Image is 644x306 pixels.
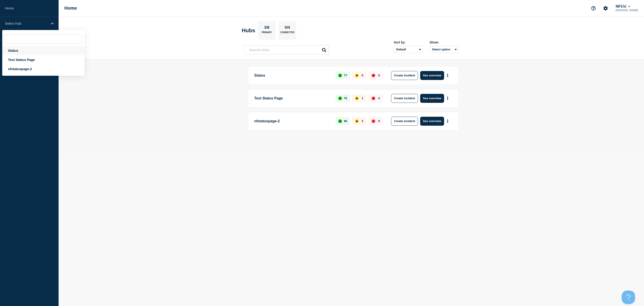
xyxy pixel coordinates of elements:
[445,117,451,125] button: More actions
[262,31,272,36] p: Primary
[445,94,451,102] button: More actions
[242,27,255,34] h2: Hubs
[2,46,85,55] div: Status
[622,291,635,304] iframe: Help Scout Beacon - Open
[344,97,347,100] p: 75
[378,74,380,77] p: 0
[362,97,363,100] p: 1
[589,4,598,13] button: Support
[338,97,342,100] div: up
[362,119,363,123] p: 3
[2,55,85,64] div: Test Status Page
[391,94,418,103] button: Create incident
[263,25,271,31] p: 3/8
[5,22,48,25] p: Select Hub
[394,41,423,44] div: Sort by:
[283,25,292,31] p: 0/4
[615,4,631,9] button: NFCU
[362,74,363,77] p: 0
[378,97,380,100] p: 4
[420,94,444,103] button: See overview
[378,119,380,123] p: 0
[355,97,359,100] div: affected
[254,94,330,103] p: Test Status Page
[2,64,85,73] div: nfstatuspage-2
[391,117,418,126] button: Create incident
[355,119,359,123] div: affected
[338,119,342,123] div: up
[280,31,294,36] p: Connected
[344,119,347,123] p: 60
[372,97,375,100] div: down
[601,4,610,13] button: Account settings
[355,74,359,77] div: affected
[344,74,347,77] p: 77
[420,71,444,80] button: See overview
[420,117,444,126] button: See overview
[338,74,342,77] div: up
[64,6,77,11] h1: Home
[244,45,329,54] input: Search Hubs
[430,46,459,53] button: Select option
[615,9,639,12] p: [PERSON_NAME]
[445,71,451,80] button: More actions
[391,71,418,80] button: Create incident
[254,117,330,126] p: nfstatuspage-2
[254,71,330,80] p: Status
[372,119,375,123] div: down
[430,41,459,44] div: Show:
[372,74,375,77] div: down
[394,46,423,53] select: Sort by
